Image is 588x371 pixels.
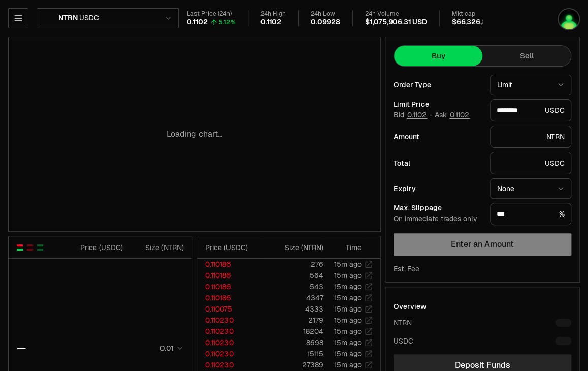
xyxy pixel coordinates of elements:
[435,111,470,120] span: Ask
[490,99,571,121] div: USDC
[334,304,362,314] time: 15m ago
[490,75,571,95] button: Limit
[263,315,324,326] td: 2179
[263,281,324,292] td: 543
[132,242,184,253] div: Size ( NTRN )
[263,359,324,370] td: 27389
[558,8,580,30] img: Keplr Joe
[197,337,263,348] td: 0.110230
[394,204,482,211] div: Max. Slippage
[197,326,263,337] td: 0.110230
[490,203,571,225] div: %
[260,10,286,18] div: 24h High
[197,359,263,370] td: 0.110230
[334,293,362,302] time: 15m ago
[197,348,263,359] td: 0.110230
[490,178,571,199] button: None
[205,242,263,253] div: Price ( USDC )
[197,270,263,281] td: 0.110186
[334,327,362,336] time: 15m ago
[263,292,324,303] td: 4347
[271,242,323,253] div: Size ( NTRN )
[394,160,482,167] div: Total
[394,185,482,192] div: Expiry
[167,128,222,140] p: Loading chart...
[334,360,362,369] time: 15m ago
[449,111,470,119] button: 0.1102
[263,337,324,348] td: 8698
[334,349,362,358] time: 15m ago
[219,18,236,26] div: 5.12%
[334,316,362,325] time: 15m ago
[334,271,362,280] time: 15m ago
[334,338,362,347] time: 15m ago
[452,10,511,18] div: Mkt cap
[334,260,362,269] time: 15m ago
[394,111,433,120] span: Bid -
[79,14,99,23] span: USDC
[197,303,263,315] td: 0.110075
[260,18,281,27] div: 0.1102
[365,18,427,27] div: $1,075,906.31 USD
[16,243,24,252] button: Show Buy and Sell Orders
[482,46,571,66] button: Sell
[334,282,362,291] time: 15m ago
[17,341,26,355] div: —
[394,133,482,140] div: Amount
[394,318,412,328] div: NTRN
[394,264,419,274] div: Est. Fee
[490,126,571,148] div: NTRN
[365,10,427,18] div: 24h Volume
[187,10,236,18] div: Last Price (24h)
[58,14,77,23] span: NTRN
[452,18,511,27] div: $66,326,833 USD
[311,18,340,27] div: 0.09928
[394,301,427,312] div: Overview
[187,18,208,27] div: 0.1102
[197,315,263,326] td: 0.110230
[263,348,324,359] td: 15115
[394,336,413,346] div: USDC
[263,326,324,337] td: 18204
[157,342,184,354] button: 0.01
[197,292,263,303] td: 0.110186
[394,214,482,224] div: On immediate trades only
[406,111,428,119] button: 0.1102
[394,46,482,66] button: Buy
[197,259,263,270] td: 0.110186
[394,81,482,88] div: Order Type
[311,10,340,18] div: 24h Low
[490,152,571,174] div: USDC
[70,242,122,253] div: Price ( USDC )
[394,101,482,108] div: Limit Price
[332,242,362,253] div: Time
[263,303,324,315] td: 4333
[263,259,324,270] td: 276
[263,270,324,281] td: 564
[36,243,44,252] button: Show Buy Orders Only
[26,243,34,252] button: Show Sell Orders Only
[197,281,263,292] td: 0.110186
